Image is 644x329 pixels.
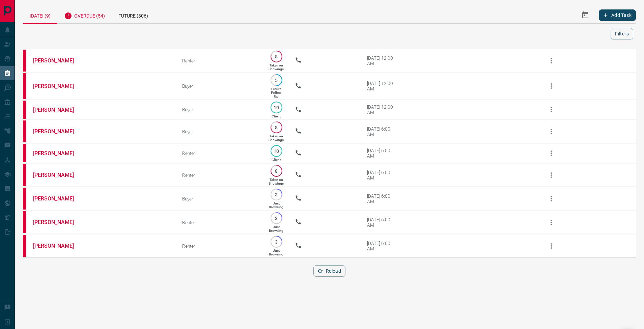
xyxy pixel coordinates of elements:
a: [PERSON_NAME] [33,83,84,89]
div: [DATE] 6:00 AM [367,241,396,251]
div: Buyer [182,107,258,112]
div: property.ca [23,73,26,99]
p: Just Browsing [269,201,283,209]
p: 10 [274,148,279,154]
div: Buyer [182,196,258,201]
p: Just Browsing [269,249,283,256]
a: [PERSON_NAME] [33,195,84,202]
div: [DATE] (9) [23,7,57,24]
p: 3 [274,216,279,221]
p: Taken on Showings [269,63,284,71]
div: property.ca [23,144,26,162]
p: Taken on Showings [269,134,284,142]
button: Filters [611,28,633,39]
div: [DATE] 12:00 AM [367,81,396,91]
div: Renter [182,150,258,156]
a: [PERSON_NAME] [33,107,84,113]
div: Renter [182,58,258,63]
div: property.ca [23,235,26,257]
p: Client [272,158,281,162]
div: Buyer [182,83,258,89]
a: [PERSON_NAME] [33,243,84,249]
a: [PERSON_NAME] [33,172,84,178]
div: Future (306) [112,7,155,23]
p: Future Follow Up [271,87,281,98]
div: [DATE] 6:00 AM [367,217,396,228]
div: Renter [182,243,258,249]
p: 3 [274,239,279,244]
p: 5 [274,78,279,83]
div: Renter [182,220,258,225]
button: Reload [313,265,345,277]
button: Add Task [599,9,636,21]
p: 10 [274,105,279,110]
button: Select Date Range [577,7,593,23]
p: Taken on Showings [269,178,284,185]
a: [PERSON_NAME] [33,219,84,225]
p: 3 [274,192,279,197]
div: property.ca [23,164,26,186]
p: 8 [274,54,279,59]
div: property.ca [23,101,26,119]
a: [PERSON_NAME] [33,150,84,157]
p: 8 [274,168,279,173]
a: [PERSON_NAME] [33,128,84,135]
div: [DATE] 6:00 AM [367,193,396,204]
div: property.ca [23,50,26,72]
div: [DATE] 12:00 AM [367,104,396,115]
div: property.ca [23,120,26,142]
div: [DATE] 6:00 AM [367,148,396,159]
p: Just Browsing [269,225,283,232]
div: Overdue (54) [57,7,112,23]
a: [PERSON_NAME] [33,57,84,64]
div: property.ca [23,188,26,210]
div: [DATE] 6:00 AM [367,126,396,137]
div: Buyer [182,129,258,134]
div: Renter [182,172,258,178]
div: [DATE] 6:00 AM [367,170,396,181]
p: 8 [274,125,279,130]
p: Client [272,114,281,118]
div: property.ca [23,211,26,233]
div: [DATE] 12:00 AM [367,55,396,66]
